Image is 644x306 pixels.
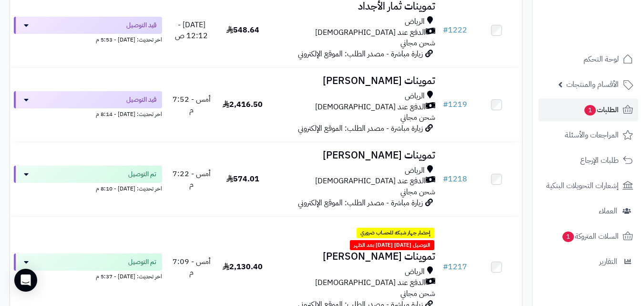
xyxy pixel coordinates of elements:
span: الدفع عند [DEMOGRAPHIC_DATA] [315,27,426,38]
span: زيارة مباشرة - مصدر الطلب: الموقع الإلكتروني [298,48,423,60]
span: الرياض [405,165,425,176]
span: الأقسام والمنتجات [566,78,619,91]
span: الرياض [405,91,425,102]
span: العملاء [599,204,617,218]
a: #1219 [443,99,467,110]
div: اخر تحديث: [DATE] - 8:14 م [14,108,162,118]
h3: تموينات [PERSON_NAME] [272,251,435,262]
a: #1217 [443,261,467,273]
span: شحن مجاني [400,112,435,123]
span: # [443,99,448,110]
div: اخر تحديث: [DATE] - 5:53 م [14,34,162,44]
h3: تموينات [PERSON_NAME] [272,75,435,86]
span: زيارة مباشرة - مصدر الطلب: الموقع الإلكتروني [298,123,423,134]
span: التقارير [599,255,617,268]
span: 1 [562,232,574,242]
span: # [443,261,448,273]
span: شحن مجاني [400,37,435,49]
span: 1 [584,105,596,116]
span: السلات المتروكة [562,230,619,243]
div: اخر تحديث: [DATE] - 8:10 م [14,183,162,193]
span: لوحة التحكم [583,53,619,66]
span: [DATE] - 12:12 ص [175,19,208,42]
span: شحن مجاني [400,186,435,198]
span: الدفع عند [DEMOGRAPHIC_DATA] [315,102,426,113]
h3: تموينات ثمار الأجداد [272,1,435,12]
a: لوحة التحكم [538,48,638,71]
span: الرياض [405,266,425,277]
span: 548.64 [226,24,259,36]
a: المراجعات والأسئلة [538,124,638,147]
span: إحضار جهاز شبكه للحساب ضروري [357,228,434,238]
a: الطلبات1 [538,98,638,121]
a: التقارير [538,250,638,273]
span: الرياض [405,16,425,27]
h3: تموينات [PERSON_NAME] [272,150,435,161]
a: طلبات الإرجاع [538,149,638,172]
span: 2,416.50 [223,99,263,110]
span: الطلبات [583,103,619,116]
span: # [443,173,448,185]
span: المراجعات والأسئلة [565,128,619,142]
a: العملاء [538,200,638,222]
span: طلبات الإرجاع [580,154,619,167]
div: اخر تحديث: [DATE] - 5:37 م [14,271,162,281]
a: إشعارات التحويلات البنكية [538,174,638,197]
span: قيد التوصيل [126,21,156,30]
span: أمس - 7:22 م [173,168,211,190]
span: تم التوصيل [128,257,156,267]
span: تم التوصيل [128,169,156,179]
span: التوصيل [DATE] [DATE] بعد الظهر [350,240,434,251]
span: أمس - 7:52 م [173,94,211,116]
span: 574.01 [226,173,259,185]
span: إشعارات التحويلات البنكية [546,179,619,192]
a: السلات المتروكة1 [538,225,638,248]
span: زيارة مباشرة - مصدر الطلب: الموقع الإلكتروني [298,197,423,209]
span: الدفع عند [DEMOGRAPHIC_DATA] [315,277,426,288]
span: قيد التوصيل [126,95,156,105]
div: Open Intercom Messenger [14,269,37,292]
span: شحن مجاني [400,288,435,299]
span: أمس - 7:09 م [173,256,211,278]
span: الدفع عند [DEMOGRAPHIC_DATA] [315,176,426,187]
span: 2,130.40 [223,261,263,273]
a: #1218 [443,173,467,185]
a: #1222 [443,24,467,36]
span: # [443,24,448,36]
